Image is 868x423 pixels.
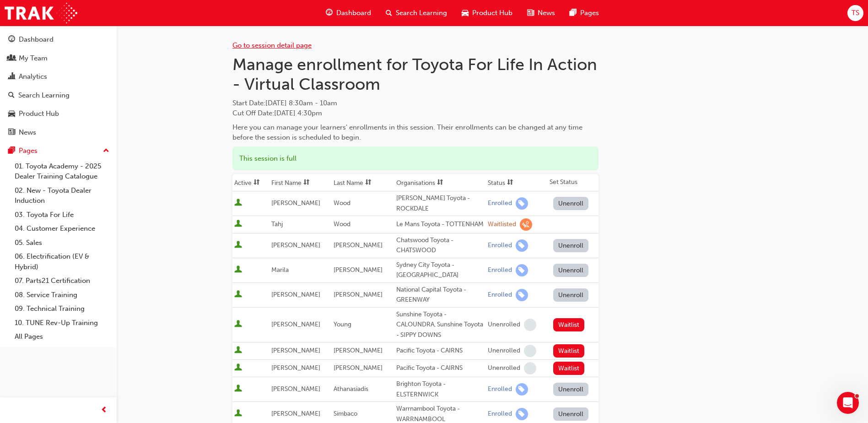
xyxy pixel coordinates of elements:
[516,264,528,277] span: learningRecordVerb_ENROLL-icon
[234,346,242,355] span: User is active
[5,3,77,23] img: Trak
[4,31,113,48] a: Dashboard
[271,385,320,393] span: [PERSON_NAME]
[19,146,38,156] div: Pages
[11,159,113,184] a: 01. Toyota Academy - 2025 Dealer Training Catalogue
[318,4,378,22] a: guage-iconDashboard
[234,241,242,250] span: User is active
[4,50,113,67] a: My Team
[520,4,562,22] a: news-iconNews
[553,197,589,210] button: Unenroll
[527,7,534,19] span: news-icon
[11,184,113,208] a: 02. New - Toyota Dealer Induction
[234,266,242,275] span: User is active
[4,124,113,141] a: News
[488,291,512,299] div: Enrolled
[271,320,320,328] span: [PERSON_NAME]
[8,36,15,44] span: guage-icon
[553,407,589,421] button: Unenroll
[454,4,520,22] a: car-iconProduct Hub
[386,7,392,19] span: search-icon
[334,241,383,249] span: [PERSON_NAME]
[396,285,484,305] div: National Capital Toyota - GREENWAY
[396,235,484,256] div: Chatswood Toyota - CHATSWOOD
[271,410,320,418] span: [PERSON_NAME]
[516,408,528,420] span: learningRecordVerb_ENROLL-icon
[396,346,484,356] div: Pacific Toyota - CAIRNS
[488,347,520,355] div: Unenrolled
[101,405,108,416] span: prev-icon
[303,179,310,187] span: sorting-icon
[396,309,484,341] div: Sunshine Toyota - CALOUNDRA, Sunshine Toyota - SIPPY DOWNS
[265,99,337,107] span: [DATE] 8:30am - 10am
[326,7,333,19] span: guage-icon
[4,105,113,122] a: Product Hub
[11,249,113,274] a: 06. Electrification (EV & Hybrid)
[232,174,270,191] th: Toggle SortBy
[488,241,512,250] div: Enrolled
[336,8,371,18] span: Dashboard
[8,73,15,81] span: chart-icon
[472,8,512,18] span: Product Hub
[8,129,15,137] span: news-icon
[103,145,109,157] span: up-icon
[11,274,113,288] a: 07. Parts21 Certification
[234,220,242,229] span: User is active
[488,220,516,229] div: Waitlisted
[232,98,598,108] span: Start Date :
[847,5,863,21] button: TS
[562,4,606,22] a: pages-iconPages
[488,385,512,394] div: Enrolled
[11,288,113,302] a: 08. Service Training
[234,320,242,329] span: User is active
[553,318,585,331] button: Waitlist
[4,142,113,159] button: Pages
[396,363,484,374] div: Pacific Toyota - CAIRNS
[507,179,513,187] span: sorting-icon
[253,179,260,187] span: sorting-icon
[234,409,242,418] span: User is active
[334,199,350,207] span: Wood
[11,236,113,250] a: 05. Sales
[232,146,598,171] div: This session is full
[232,109,322,117] span: Cut Off Date : [DATE] 4:30pm
[234,199,242,208] span: User is active
[516,383,528,396] span: learningRecordVerb_ENROLL-icon
[8,110,15,118] span: car-icon
[396,260,484,281] div: Sydney City Toyota - [GEOGRAPHIC_DATA]
[334,410,357,418] span: Simbaco
[334,320,351,328] span: Young
[396,8,447,18] span: Search Learning
[271,199,320,207] span: [PERSON_NAME]
[516,197,528,210] span: learningRecordVerb_ENROLL-icon
[334,266,383,274] span: [PERSON_NAME]
[332,174,394,191] th: Toggle SortBy
[580,8,599,18] span: Pages
[488,320,520,329] div: Unenrolled
[538,8,555,18] span: News
[8,54,15,63] span: people-icon
[19,53,48,64] div: My Team
[486,174,548,191] th: Toggle SortBy
[271,266,289,274] span: Marila
[394,174,486,191] th: Toggle SortBy
[18,90,70,101] div: Search Learning
[4,87,113,104] a: Search Learning
[334,291,383,298] span: [PERSON_NAME]
[396,379,484,400] div: Brighton Toyota - ELSTERNWICK
[271,241,320,249] span: [PERSON_NAME]
[271,220,283,228] span: Tahj
[553,264,589,277] button: Unenroll
[232,54,598,94] h1: Manage enrollment for Toyota For Life In Action - Virtual Classroom
[516,289,528,301] span: learningRecordVerb_ENROLL-icon
[570,7,577,19] span: pages-icon
[19,71,47,82] div: Analytics
[19,108,59,119] div: Product Hub
[11,316,113,330] a: 10. TUNE Rev-Up Training
[234,290,242,299] span: User is active
[488,364,520,373] div: Unenrolled
[488,410,512,418] div: Enrolled
[837,392,859,414] iframe: Intercom live chat
[334,347,383,354] span: [PERSON_NAME]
